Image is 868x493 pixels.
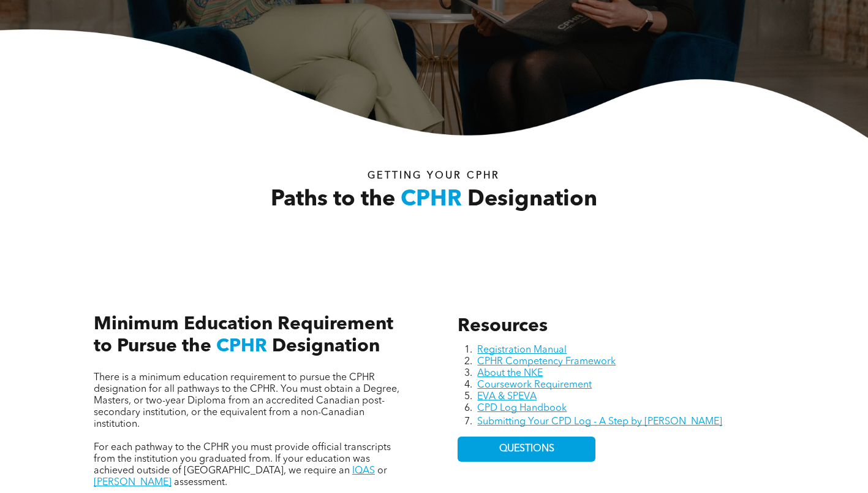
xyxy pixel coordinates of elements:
[477,345,567,355] a: Registration Manual
[401,189,462,211] span: CPHR
[368,171,500,181] span: Getting your Cphr
[467,189,597,211] span: Designation
[477,380,592,390] a: Coursework Requirement
[477,357,616,367] a: CPHR Competency Framework
[352,466,375,476] a: IQAS
[271,189,395,211] span: Paths to the
[216,337,267,356] span: CPHR
[377,466,387,476] span: or
[94,315,393,356] span: Minimum Education Requirement to Pursue the
[94,443,391,476] span: For each pathway to the CPHR you must provide official transcripts from the institution you gradu...
[477,417,722,427] a: Submitting Your CPD Log - A Step by [PERSON_NAME]
[499,443,554,455] span: QUESTIONS
[458,317,548,335] span: Resources
[174,478,227,487] span: assessment.
[272,337,380,356] span: Designation
[477,403,567,413] a: CPD Log Handbook
[458,437,595,462] a: QUESTIONS
[94,478,172,487] a: [PERSON_NAME]
[477,392,537,402] a: EVA & SPEVA
[477,369,543,378] a: About the NKE
[94,373,399,429] span: There is a minimum education requirement to pursue the CPHR designation for all pathways to the C...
